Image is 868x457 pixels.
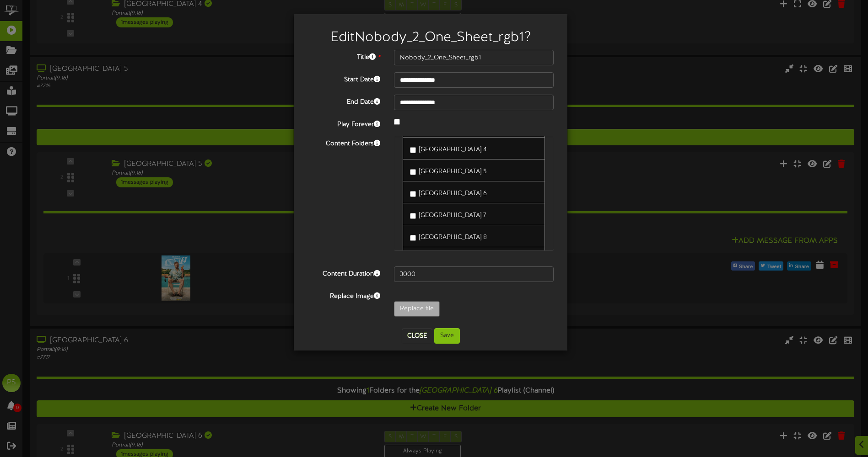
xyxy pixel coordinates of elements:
[410,169,416,175] input: [GEOGRAPHIC_DATA] 5
[402,329,432,343] button: Close
[410,191,416,197] input: [GEOGRAPHIC_DATA] 6
[419,234,487,241] span: [GEOGRAPHIC_DATA] 8
[410,213,416,219] input: [GEOGRAPHIC_DATA] 7
[301,266,387,279] label: Content Duration
[394,50,554,65] input: Title
[301,117,387,129] label: Play Forever
[394,266,554,282] input: 15
[419,168,486,175] span: [GEOGRAPHIC_DATA] 5
[301,50,387,62] label: Title
[419,190,487,197] span: [GEOGRAPHIC_DATA] 6
[301,72,387,85] label: Start Date
[301,136,387,149] label: Content Folders
[419,146,487,153] span: [GEOGRAPHIC_DATA] 4
[307,30,554,45] h2: Edit Nobody_2_One_Sheet_rgb1 ?
[410,235,416,241] input: [GEOGRAPHIC_DATA] 8
[434,328,460,344] button: Save
[419,212,486,219] span: [GEOGRAPHIC_DATA] 7
[301,95,387,107] label: End Date
[410,147,416,153] input: [GEOGRAPHIC_DATA] 4
[301,289,387,301] label: Replace Image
